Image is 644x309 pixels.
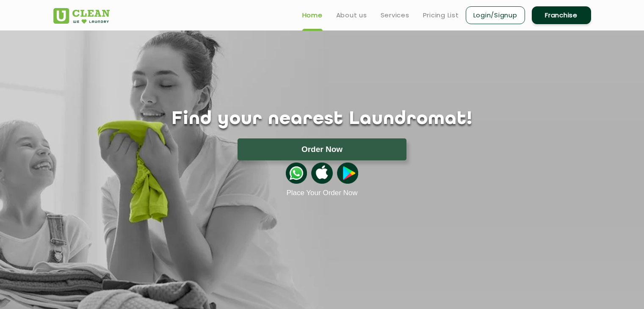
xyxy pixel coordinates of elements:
a: Services [381,10,409,20]
a: About us [336,10,367,20]
img: UClean Laundry and Dry Cleaning [53,8,110,24]
img: playstoreicon.png [337,163,358,184]
img: apple-icon.png [311,163,332,184]
a: Pricing List [423,10,459,20]
a: Home [302,10,323,20]
a: Franchise [532,6,591,24]
a: Login/Signup [466,6,525,24]
a: Place Your Order Now [286,189,357,197]
h1: Find your nearest Laundromat! [47,109,597,130]
img: whatsappicon.png [286,163,307,184]
button: Order Now [238,138,406,160]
